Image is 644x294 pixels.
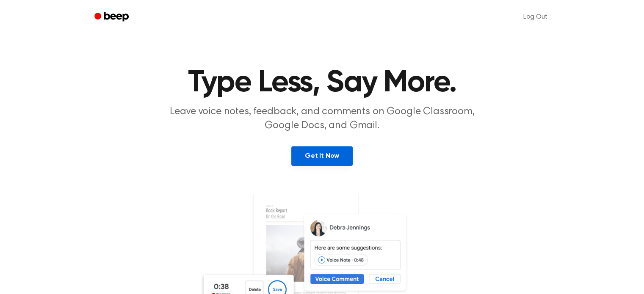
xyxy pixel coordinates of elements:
a: Log Out [515,7,556,27]
a: Get It Now [291,146,353,166]
p: Leave voice notes, feedback, and comments on Google Classroom, Google Docs, and Gmail. [160,105,485,133]
h1: Type Less, Say More. [105,68,539,98]
a: Beep [88,9,136,25]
